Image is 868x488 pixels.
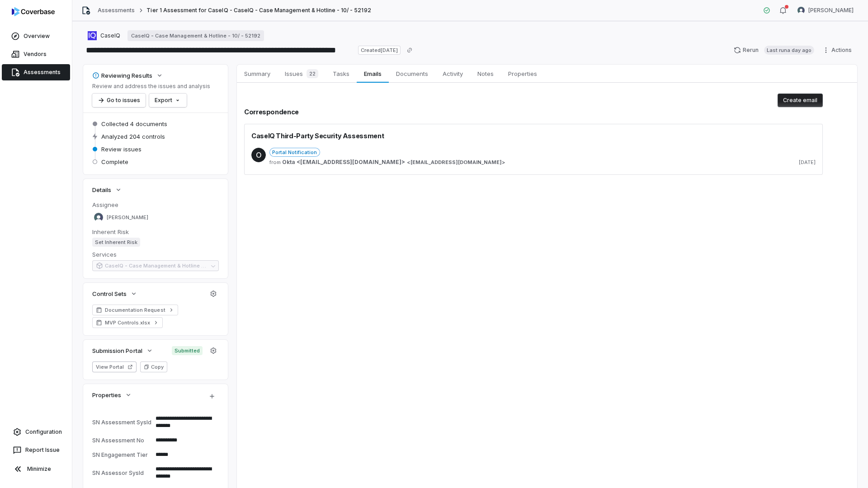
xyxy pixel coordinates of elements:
img: Samuel Folarin avatar [94,213,103,222]
button: View Portal [92,361,137,372]
img: logo-D7KZi-bG.svg [12,7,55,16]
button: Go to issues [92,94,146,107]
div: SN Assessment SysId [92,419,152,426]
button: Details [90,182,125,198]
div: Reviewing Results [92,71,152,80]
span: Activity [439,68,467,80]
span: Properties [505,68,541,80]
span: [DATE] [799,159,816,166]
a: Overview [2,28,70,44]
a: Assessments [98,7,135,14]
button: Actions [820,43,857,57]
span: Notes [474,68,497,80]
button: Control Sets [90,286,140,302]
span: CaseIQ [100,32,120,39]
span: Vendors [24,51,47,58]
span: Submission Portal [92,347,142,355]
img: Samuel Folarin avatar [797,7,805,14]
span: Complete [101,158,128,166]
a: Configuration [4,424,68,440]
div: SN Assessor SysId [92,469,152,476]
span: Collected 4 documents [101,120,167,128]
a: Documentation Request [92,305,178,315]
div: SN Engagement Tier [92,451,152,458]
span: Assessments [24,69,61,76]
span: Documentation Request [105,306,165,314]
a: Vendors [2,46,70,62]
button: https://caseiq.com/CaseIQ [85,28,123,44]
span: CaseIQ Third-Party Security Assessment [251,131,384,141]
button: Export [149,94,187,107]
span: Submitted [172,346,203,355]
span: Last run a day ago [764,46,814,55]
a: Assessments [2,64,70,80]
span: [PERSON_NAME] [808,7,854,14]
span: Configuration [25,428,62,436]
span: Control Sets [92,290,127,298]
span: Review issues [101,145,142,153]
button: Minimize [4,460,68,478]
span: Set Inherent Risk [92,238,140,247]
dt: Services [92,250,219,258]
button: Copy link [401,42,418,58]
span: Documents [392,68,432,80]
button: Create email [778,94,823,107]
span: Okta <[EMAIL_ADDRESS][DOMAIN_NAME]> [282,159,405,166]
span: < [407,159,410,166]
span: from [269,159,278,166]
button: Reviewing Results [90,67,166,84]
h2: Correspondence [244,107,823,117]
span: Minimize [27,465,51,473]
span: Emails [360,68,385,80]
button: Properties [90,387,135,403]
div: SN Assessment No [92,437,152,444]
span: > [282,159,505,166]
span: MVP Controls.xlsx [105,319,150,326]
span: O [251,148,266,162]
span: Created [DATE] [358,46,401,55]
button: Samuel Folarin avatar[PERSON_NAME] [792,4,859,17]
button: Report Issue [4,442,68,458]
span: [PERSON_NAME] [107,214,148,221]
span: [EMAIL_ADDRESS][DOMAIN_NAME] [410,159,502,166]
span: Details [92,186,111,194]
dt: Inherent Risk [92,228,219,236]
button: RerunLast runa day ago [728,43,820,57]
span: Summary [241,68,274,80]
button: Submission Portal [90,343,156,359]
button: Copy [140,361,167,372]
a: MVP Controls.xlsx [92,317,163,328]
dt: Assignee [92,201,219,209]
span: Tier 1 Assessment for CaseIQ - CaseIQ - Case Management & Hotline - 10/ - 52192 [146,7,371,14]
a: CaseIQ - Case Management & Hotline - 10/ - 52192 [127,30,264,41]
span: Analyzed 204 controls [101,132,165,141]
span: Issues [281,67,322,80]
span: Tasks [329,68,353,80]
span: Portal Notification [269,148,320,157]
span: 22 [307,69,318,78]
span: Overview [24,33,50,40]
span: Properties [92,391,121,399]
p: Review and address the issues and analysis [92,83,210,90]
span: Report Issue [25,446,60,454]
